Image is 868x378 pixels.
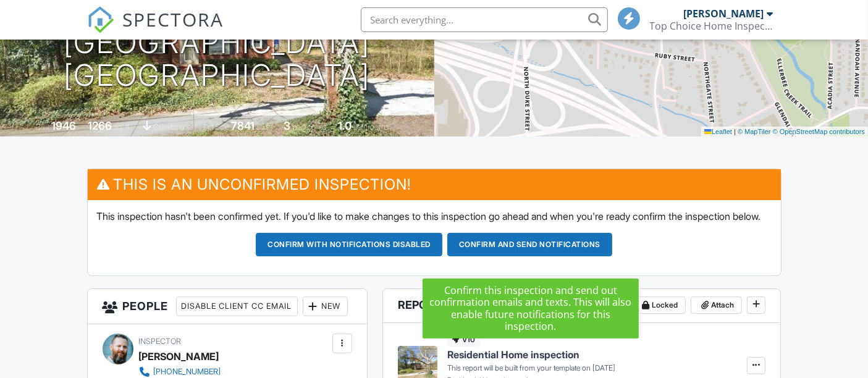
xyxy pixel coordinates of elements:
div: [PHONE_NUMBER] [154,367,221,377]
div: Disable Client CC Email [176,296,298,316]
h3: This is an Unconfirmed Inspection! [88,169,781,199]
div: Top Choice Home Inspection [650,20,773,32]
span: sq. ft. [114,122,131,132]
button: Confirm with notifications disabled [256,233,442,256]
a: [PHONE_NUMBER] [139,366,281,378]
span: SPECTORA [123,6,224,32]
img: The Best Home Inspection Software - Spectora [87,6,114,33]
span: Lot Size [203,122,229,132]
div: 3 [284,119,290,132]
span: bathrooms [353,122,389,132]
div: [PERSON_NAME] [684,7,764,20]
span: | [734,128,736,135]
div: New [303,296,348,316]
span: crawlspace [153,122,192,132]
p: This inspection hasn't been confirmed yet. If you'd like to make changes to this inspection go ah... [97,209,772,223]
a: © OpenStreetMap contributors [773,128,865,135]
div: 1946 [51,119,76,132]
button: Confirm and send notifications [447,233,612,256]
span: bedrooms [292,122,326,132]
a: © MapTiler [738,128,771,135]
span: sq.ft. [256,122,272,132]
a: Leaflet [704,128,732,135]
div: [PERSON_NAME] [139,347,219,366]
span: Inspector [139,337,182,346]
div: 1.0 [338,119,352,132]
div: 1266 [88,119,112,132]
h3: People [88,289,367,324]
input: Search everything... [361,7,608,32]
span: Built [36,122,49,132]
div: 7841 [231,119,255,132]
a: SPECTORA [87,17,224,43]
